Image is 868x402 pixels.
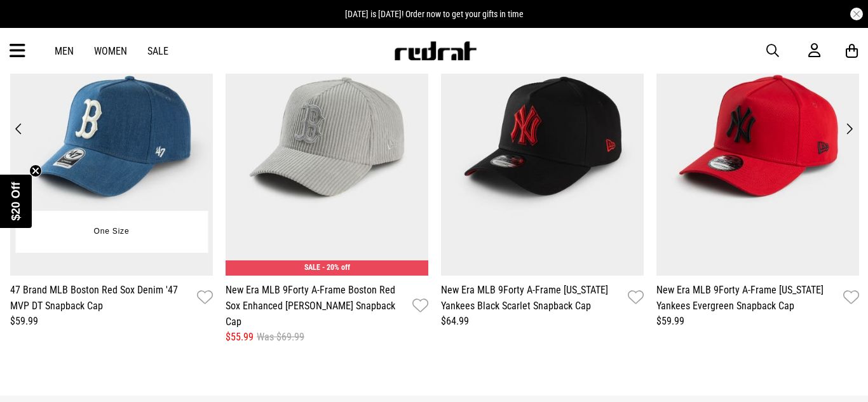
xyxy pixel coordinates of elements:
[85,220,139,243] button: One Size
[304,263,320,272] span: SALE
[10,120,27,138] button: Previous
[393,41,477,60] img: Redrat logo
[29,164,42,177] button: Close teaser
[10,314,213,329] div: $59.99
[10,182,22,220] span: $20 Off
[257,330,304,345] span: Was $69.99
[226,330,254,345] span: $55.99
[441,282,623,314] a: New Era MLB 9Forty A-Frame [US_STATE] Yankees Black Scarlet Snapback Cap
[322,263,350,272] span: - 20% off
[94,45,127,57] a: Women
[656,282,838,314] a: New Era MLB 9Forty A-Frame [US_STATE] Yankees Evergreen Snapback Cap
[841,120,858,138] button: Next
[10,282,192,314] a: 47 Brand MLB Boston Red Sox Denim '47 MVP DT Snapback Cap
[656,314,859,329] div: $59.99
[345,9,524,19] span: [DATE] is [DATE]! Order now to get your gifts in time
[147,45,168,57] a: Sale
[10,5,48,43] button: Open LiveChat chat widget
[226,282,407,330] a: New Era MLB 9Forty A-Frame Boston Red Sox Enhanced [PERSON_NAME] Snapback Cap
[55,45,74,57] a: Men
[441,314,644,329] div: $64.99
